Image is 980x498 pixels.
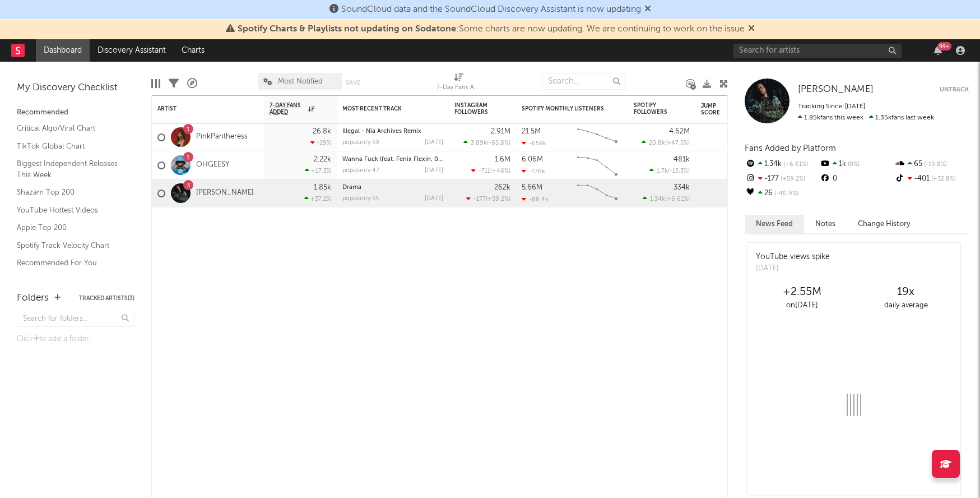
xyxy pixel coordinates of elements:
span: 1.35k fans last week [798,114,934,121]
div: Most Recent Track [342,105,426,112]
a: Recommended For You [17,257,123,269]
div: 1.85k [314,184,331,191]
div: YouTube views spike [756,251,830,263]
div: 21.5M [522,128,541,135]
a: Spotify Track Velocity Chart [17,239,123,252]
div: 262k [494,184,510,191]
a: PinkPantheress [196,132,248,142]
div: 0 [819,172,894,186]
div: -176k [522,168,545,175]
span: +6.61 % [667,196,688,202]
a: Drama [342,185,361,191]
div: 2.22k [314,156,331,163]
span: -711 [479,168,490,174]
div: Artist [157,105,241,112]
div: Recommended [17,106,134,119]
a: Apple Top 200 [17,222,123,234]
div: +37.2 % [304,195,331,202]
span: [PERSON_NAME] [798,85,874,94]
div: 1.6M [495,156,510,163]
div: 5.66M [522,184,542,191]
div: 59.9 [701,159,746,172]
div: 2.91M [491,128,510,135]
div: -401 [894,172,969,186]
a: Wanna Fuck (feat. Fenix Flexin, 03 Greedo, [PERSON_NAME] [PERSON_NAME], & [PERSON_NAME].frfr) [342,156,638,163]
span: +59.2 % [779,176,805,182]
div: 19 x [854,285,958,299]
div: 6.06M [522,156,543,163]
span: +32.8 % [930,176,956,182]
div: Illegal - Nia Archives Remix [342,128,443,135]
span: 1.7k [657,168,668,174]
span: +59.2 % [487,196,509,202]
div: Wanna Fuck (feat. Fenix Flexin, 03 Greedo, Jeezy Obama, & Kalan.frfr) [342,156,443,163]
svg: Chart title [572,123,623,151]
div: Jump Score [701,103,729,116]
button: Change History [847,215,922,233]
span: 1.85k fans this week [798,114,863,121]
div: 481k [674,156,690,163]
span: 7-Day Fans Added [270,102,305,116]
div: My Discovery Checklist [17,81,134,95]
button: Notes [804,215,847,233]
button: Tracked Artists(3) [79,296,134,301]
a: OHGEESY [196,160,229,170]
div: ( ) [642,139,690,146]
a: [PERSON_NAME] [798,84,874,95]
span: -40.9 % [773,191,798,197]
div: 99 + [937,42,951,50]
span: Most Notified [278,78,323,85]
div: [DATE] [425,168,443,174]
span: Dismiss [644,5,651,14]
div: on [DATE] [750,299,854,312]
svg: Chart title [572,151,623,179]
span: +47.5 % [667,140,688,146]
a: [PERSON_NAME] [196,188,254,198]
svg: Chart title [572,179,623,208]
span: -19.8 % [922,162,947,168]
span: 20.8k [649,140,665,146]
div: A&R Pipeline [187,67,197,100]
input: Search... [542,73,626,90]
a: Discovery Assistant [90,39,174,62]
div: 1.34k [745,157,819,172]
span: 1.34k [650,196,665,202]
input: Search for folders... [17,311,134,327]
div: ( ) [643,195,690,202]
div: 72.9 [701,187,746,200]
a: YouTube Hottest Videos [17,204,123,216]
div: 7-Day Fans Added (7-Day Fans Added) [436,67,481,100]
span: SoundCloud data and the SoundCloud Discovery Assistant is now updating [341,5,641,14]
span: 0 % [846,162,860,168]
div: Spotify Followers [634,102,673,116]
div: ( ) [649,167,690,174]
div: [DATE] [425,196,443,202]
div: popularity: 55 [342,196,379,202]
span: Fans Added by Platform [745,144,836,153]
div: -659k [522,140,546,147]
span: Dismiss [748,25,755,34]
button: Save [346,80,360,86]
span: -65.8 % [489,140,509,146]
div: 73.7 [701,131,746,144]
div: popularity: 47 [342,168,379,174]
div: Drama [342,185,443,191]
a: Shazam Top 200 [17,186,123,199]
span: +46 % [492,168,509,174]
div: Instagram Followers [454,102,494,116]
a: Dashboard [36,39,90,62]
div: -177 [745,172,819,186]
div: daily average [854,299,958,312]
a: Charts [174,39,212,62]
div: Click to add a folder. [17,333,134,346]
div: ( ) [466,195,510,202]
a: Biggest Independent Releases This Week [17,158,123,181]
div: 26 [745,186,819,201]
div: Folders [17,292,49,305]
div: 4.62M [669,128,690,135]
span: Spotify Charts & Playlists not updating on Sodatone [238,25,456,34]
div: -88.4k [522,196,549,203]
div: 26.8k [313,128,331,135]
div: -29 % [310,139,331,146]
div: +17.3 % [305,167,331,174]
